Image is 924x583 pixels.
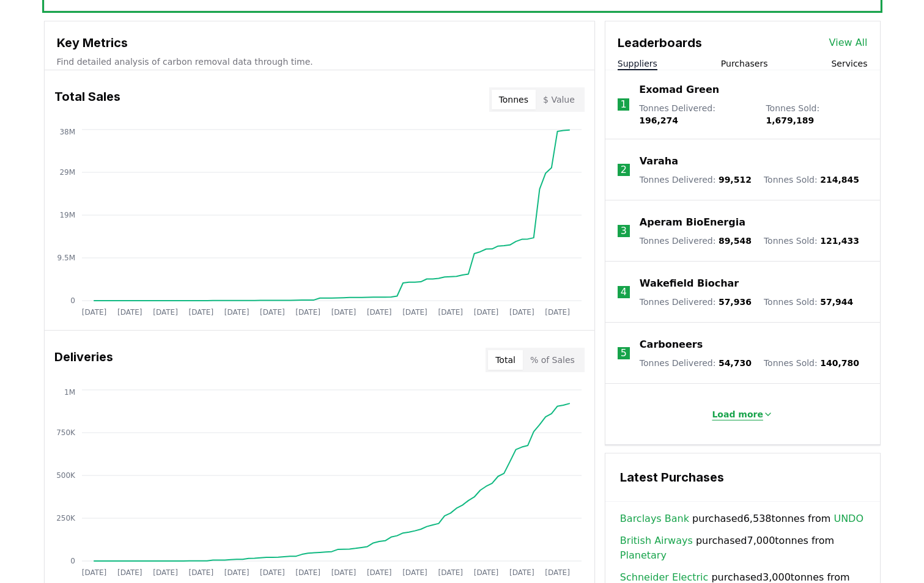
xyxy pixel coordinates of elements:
[545,568,570,577] tspan: [DATE]
[54,87,120,112] h3: Total Sales
[764,174,859,186] p: Tonnes Sold :
[224,568,249,577] tspan: [DATE]
[620,548,667,563] a: Planetary
[712,408,763,420] p: Load more
[56,471,76,480] tspan: 500K
[719,175,752,185] span: 99,512
[764,357,859,369] p: Tonnes Sold :
[766,116,814,125] span: 1,679,189
[820,236,859,246] span: 121,433
[295,568,320,577] tspan: [DATE]
[473,568,498,577] tspan: [DATE]
[820,297,853,307] span: 57,944
[438,568,463,577] tspan: [DATE]
[620,512,863,526] span: purchased 6,538 tonnes from
[640,276,739,291] a: Wakefield Biochar
[59,211,75,219] tspan: 19M
[620,512,689,526] a: Barclays Bank
[153,308,178,317] tspan: [DATE]
[81,308,106,317] tspan: [DATE]
[620,533,693,548] a: British Airways
[56,428,76,437] tspan: 750K
[620,533,865,563] span: purchased 7,000 tonnes from
[57,34,582,52] h3: Key Metrics
[721,57,768,70] button: Purchasers
[618,34,702,52] h3: Leaderboards
[402,308,427,317] tspan: [DATE]
[719,236,752,246] span: 89,548
[764,235,859,247] p: Tonnes Sold :
[331,308,356,317] tspan: [DATE]
[640,337,703,352] a: Carboneers
[59,128,75,136] tspan: 38M
[639,116,678,125] span: 196,274
[640,357,752,369] p: Tonnes Delivered :
[488,350,523,370] button: Total
[640,154,678,169] a: Varaha
[831,57,867,70] button: Services
[117,568,142,577] tspan: [DATE]
[702,402,783,427] button: Load more
[639,82,719,97] a: Exomad Green
[620,97,626,112] p: 1
[621,285,627,299] p: 4
[536,90,582,109] button: $ Value
[621,224,627,238] p: 3
[640,296,752,308] p: Tonnes Delivered :
[492,90,536,109] button: Tonnes
[473,308,498,317] tspan: [DATE]
[833,512,863,526] a: UNDO
[766,102,867,127] p: Tonnes Sold :
[70,557,75,565] tspan: 0
[331,568,356,577] tspan: [DATE]
[639,102,753,127] p: Tonnes Delivered :
[295,308,320,317] tspan: [DATE]
[621,346,627,361] p: 5
[260,308,285,317] tspan: [DATE]
[56,514,76,522] tspan: 250K
[188,308,213,317] tspan: [DATE]
[509,308,534,317] tspan: [DATE]
[621,163,627,177] p: 2
[618,57,657,70] button: Suppliers
[64,388,75,397] tspan: 1M
[366,308,391,317] tspan: [DATE]
[57,254,75,262] tspan: 9.5M
[820,175,859,185] span: 214,845
[59,168,75,177] tspan: 29M
[70,296,75,305] tspan: 0
[57,56,582,68] p: Find detailed analysis of carbon removal data through time.
[620,468,865,486] h3: Latest Purchases
[764,296,853,308] p: Tonnes Sold :
[117,308,142,317] tspan: [DATE]
[224,308,249,317] tspan: [DATE]
[640,174,752,186] p: Tonnes Delivered :
[509,568,534,577] tspan: [DATE]
[153,568,178,577] tspan: [DATE]
[260,568,285,577] tspan: [DATE]
[640,235,752,247] p: Tonnes Delivered :
[402,568,427,577] tspan: [DATE]
[54,348,113,372] h3: Deliveries
[523,350,582,370] button: % of Sales
[829,35,868,50] a: View All
[188,568,213,577] tspan: [DATE]
[640,215,745,230] a: Aperam BioEnergia
[820,358,859,368] span: 140,780
[438,308,463,317] tspan: [DATE]
[719,358,752,368] span: 54,730
[545,308,570,317] tspan: [DATE]
[81,568,106,577] tspan: [DATE]
[366,568,391,577] tspan: [DATE]
[719,297,752,307] span: 57,936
